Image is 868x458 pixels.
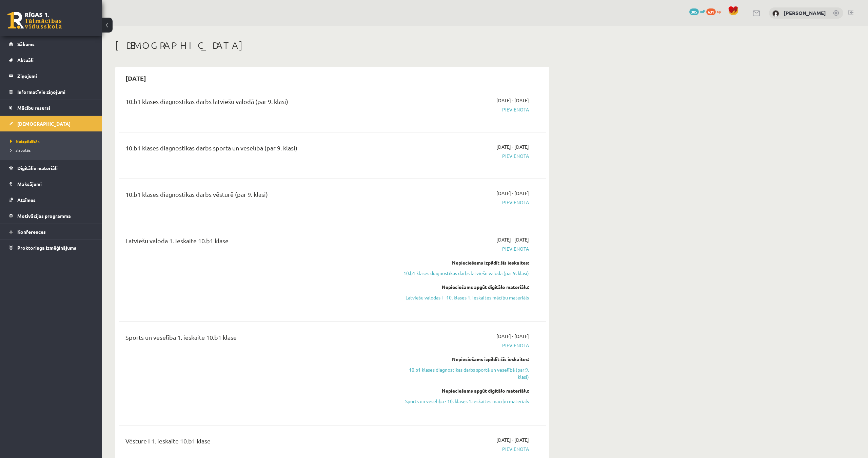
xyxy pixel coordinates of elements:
span: Aktuāli [17,57,34,63]
a: Latviešu valodas I - 10. klases 1. ieskaites mācību materiāls [401,294,529,301]
a: [DEMOGRAPHIC_DATA] [9,116,93,131]
a: 10.b1 klases diagnostikas darbs sportā un veselībā (par 9. klasi) [401,366,529,380]
span: [DATE] - [DATE] [496,436,529,443]
span: Pievienota [401,445,529,453]
h2: [DATE] [119,70,153,86]
div: Sports un veselība 1. ieskaite 10.b1 klase [125,333,391,345]
span: Motivācijas programma [17,213,71,219]
div: 10.b1 klases diagnostikas darbs latviešu valodā (par 9. klasi) [125,97,391,109]
span: Pievienota [401,152,529,160]
img: Gustavs Gudonis [772,10,779,17]
a: Proktoringa izmēģinājums [9,240,93,255]
span: Konferences [17,229,46,235]
span: Neizpildītās [10,139,40,144]
a: Informatīvie ziņojumi [9,84,93,100]
div: Vēsture I 1. ieskaite 10.b1 klase [125,436,391,449]
a: Neizpildītās [10,138,95,144]
div: Latviešu valoda 1. ieskaite 10.b1 klase [125,236,391,249]
a: 305 mP [689,8,705,14]
a: Ziņojumi [9,68,93,84]
div: 10.b1 klases diagnostikas darbs vēsturē (par 9. klasi) [125,190,391,202]
span: Sākums [17,41,35,47]
span: [DEMOGRAPHIC_DATA] [17,121,71,127]
a: Rīgas 1. Tālmācības vidusskola [7,12,62,29]
div: 10.b1 klases diagnostikas darbs sportā un veselībā (par 9. klasi) [125,143,391,156]
a: Konferences [9,224,93,240]
span: xp [717,8,721,14]
span: 305 [689,8,699,15]
a: Motivācijas programma [9,208,93,224]
span: [DATE] - [DATE] [496,236,529,243]
a: Sākums [9,36,93,52]
span: Digitālie materiāli [17,165,58,171]
a: Izlabotās [10,147,95,153]
a: Mācību resursi [9,100,93,116]
span: Pievienota [401,106,529,113]
a: 631 xp [706,8,725,14]
span: Pievienota [401,342,529,349]
span: Pievienota [401,199,529,206]
div: Nepieciešams apgūt digitālo materiālu: [401,284,529,291]
h1: [DEMOGRAPHIC_DATA] [115,40,549,51]
a: [PERSON_NAME] [784,9,826,16]
div: Nepieciešams apgūt digitālo materiālu: [401,387,529,394]
legend: Informatīvie ziņojumi [17,84,93,100]
span: [DATE] - [DATE] [496,190,529,197]
span: mP [700,8,705,14]
legend: Maksājumi [17,176,93,192]
span: Izlabotās [10,147,31,153]
a: 10.b1 klases diagnostikas darbs latviešu valodā (par 9. klasi) [401,270,529,277]
span: Atzīmes [17,197,36,203]
span: Mācību resursi [17,105,50,111]
div: Nepieciešams izpildīt šīs ieskaites: [401,259,529,266]
span: 631 [706,8,716,15]
a: Atzīmes [9,192,93,208]
a: Sports un veselība - 10. klases 1.ieskaites mācību materiāls [401,398,529,405]
legend: Ziņojumi [17,68,93,84]
span: [DATE] - [DATE] [496,333,529,340]
span: [DATE] - [DATE] [496,143,529,150]
span: Proktoringa izmēģinājums [17,245,76,251]
a: Aktuāli [9,52,93,68]
div: Nepieciešams izpildīt šīs ieskaites: [401,356,529,363]
span: Pievienota [401,245,529,252]
a: Digitālie materiāli [9,160,93,176]
span: [DATE] - [DATE] [496,97,529,104]
a: Maksājumi [9,176,93,192]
